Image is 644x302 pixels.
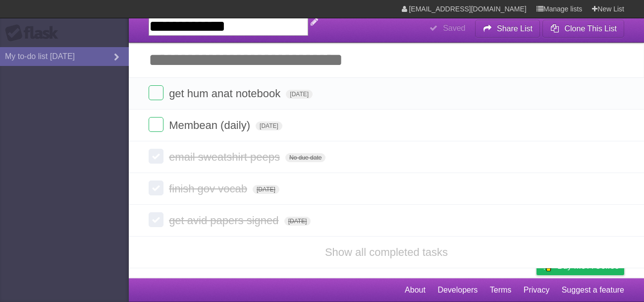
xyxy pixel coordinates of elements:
[169,151,282,163] span: email sweatshirt peeps
[562,281,624,300] a: Suggest a feature
[542,20,624,38] button: Clone This List
[149,85,163,100] label: Done
[564,24,617,33] b: Clone This List
[557,257,619,275] span: Buy me a coffee
[475,20,540,38] button: Share List
[284,217,311,226] span: [DATE]
[490,281,512,300] a: Terms
[443,24,465,32] b: Saved
[286,90,313,99] span: [DATE]
[256,121,282,130] span: [DATE]
[149,212,163,227] label: Done
[169,182,250,195] span: finish gov vocab
[253,185,279,194] span: [DATE]
[285,153,325,162] span: No due date
[405,281,426,300] a: About
[524,281,549,300] a: Privacy
[497,24,533,33] b: Share List
[149,181,163,195] label: Done
[149,117,163,132] label: Done
[149,149,163,164] label: Done
[5,24,64,42] div: Flask
[169,214,281,227] span: get avid papers signed
[325,246,448,258] a: Show all completed tasks
[169,87,283,100] span: get hum anat notebook
[169,119,253,131] span: Membean (daily)
[437,281,478,300] a: Developers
